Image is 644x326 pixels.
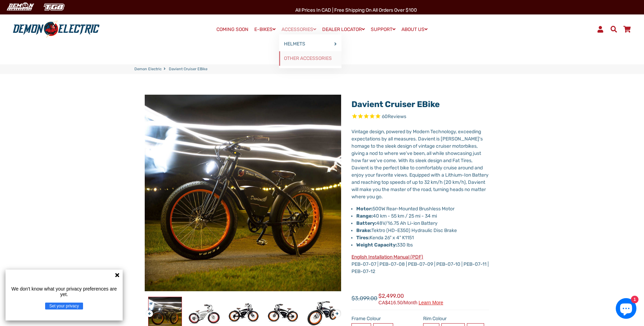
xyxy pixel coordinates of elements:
[356,242,397,248] strong: Weight Capacity:
[356,206,372,212] strong: Motor:
[356,213,437,219] span: 40 km - 55 km / 25 mi - 34 mi
[351,294,377,303] span: $3,099.00
[351,99,440,109] a: Davient Cruiser eBike
[279,24,319,34] a: ACCESSORIES
[134,66,162,72] a: Demon Electric
[40,1,68,13] img: TGB Canada
[356,235,414,241] span: Kenda 26" x 4" K1151
[351,113,489,121] span: Rated 4.8 out of 5 stars 60 reviews
[356,241,489,249] p: 330 lbs
[356,235,370,241] strong: Tires:
[368,24,398,34] a: SUPPORT
[388,114,406,119] span: Reviews
[3,1,37,13] img: Demon Electric
[169,66,207,72] span: Davient Cruiser eBike
[295,7,417,13] span: All Prices in CAD | Free shipping on all orders over $100
[423,315,489,322] label: Rim Colour
[382,114,406,119] span: 60 reviews
[372,206,454,212] span: 500W Rear-Mounted Brushless Motor
[320,24,367,34] a: DEALER LOCATOR
[334,307,338,315] button: Next
[351,254,489,274] span: PEB-07-07 | PEB-07-08 | PEB-07-09 | PEB-07-10 | PEB-07-11 | PEB-07-12
[252,24,278,34] a: E-BIKES
[146,307,150,315] button: Previous
[614,298,638,320] inbox-online-store-chat: Shopify online store chat
[356,213,373,219] strong: Range:
[399,24,430,34] a: ABOUT US
[45,303,83,309] button: Set your privacy
[351,254,423,260] a: English Installation Manual (PDF)
[351,315,418,322] label: Frame Colour
[356,220,376,226] strong: Battery:
[356,228,457,233] span: Tektro (HD-E350) Hydraulic Disc Brake
[351,128,489,200] p: Vintage design, powered by Modern Technology, exceeding expectations by all measures. Davient is ...
[8,286,120,297] p: We don't know what your privacy preferences are yet.
[10,20,102,38] img: Demon Electric logo
[279,51,341,66] a: OTHER ACCESSORIES
[214,25,251,34] a: COMING SOON
[378,292,443,305] span: $2,499.00
[279,37,341,51] a: HELMETS
[356,228,371,233] strong: Brake:
[356,220,438,226] span: 48V/16.75 Ah Li-ion Battery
